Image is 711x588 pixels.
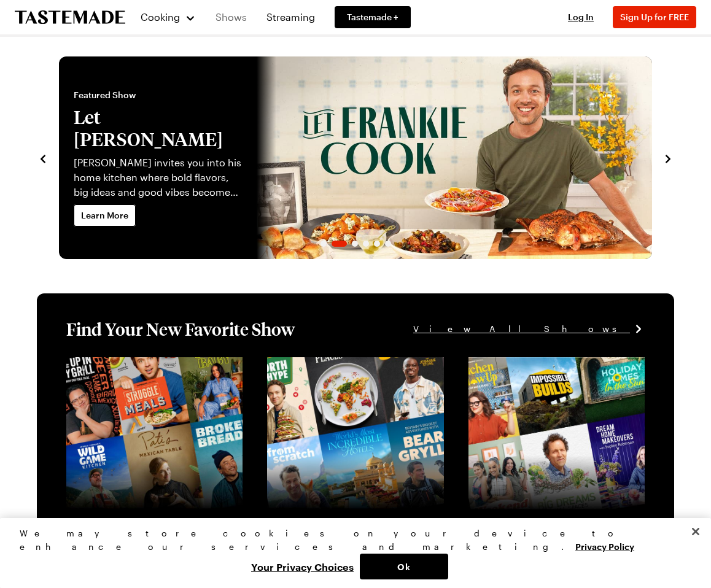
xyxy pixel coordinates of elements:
[385,241,391,247] span: Go to slide 6
[81,209,128,222] span: Learn More
[352,241,358,247] span: Go to slide 3
[556,11,605,23] button: Log In
[74,106,242,150] h2: Let [PERSON_NAME]
[74,155,242,199] p: [PERSON_NAME] invites you into his home kitchen where bold flavors, big ideas and good vibes beco...
[335,6,411,28] a: Tastemade +
[74,204,136,226] a: Learn More
[662,150,674,165] button: navigate to next item
[245,554,360,579] button: Your Privacy Choices
[413,322,630,336] span: View All Shows
[20,527,681,579] div: Privacy
[66,358,234,370] a: View full content for [object Object]
[66,318,295,340] h1: Find Your New Favorite Show
[59,56,652,259] div: 2 / 6
[620,12,689,22] span: Sign Up for FREE
[682,518,709,545] button: Close
[575,540,634,552] a: More information about your privacy, opens in a new tab
[37,150,49,165] button: navigate to previous item
[332,241,347,247] span: Go to slide 2
[363,241,369,247] span: Go to slide 4
[613,6,696,28] button: Sign Up for FREE
[140,2,196,32] button: Cooking
[267,358,435,370] a: View full content for [object Object]
[347,11,398,23] span: Tastemade +
[15,10,125,25] a: To Tastemade Home Page
[141,11,180,23] span: Cooking
[360,554,448,579] button: Ok
[413,322,645,336] a: View All Shows
[321,241,327,247] span: Go to slide 1
[568,12,594,22] span: Log In
[468,358,636,370] a: View full content for [object Object]
[74,89,242,101] span: Featured Show
[374,241,380,247] span: Go to slide 5
[20,527,681,554] div: We may store cookies on your device to enhance our services and marketing.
